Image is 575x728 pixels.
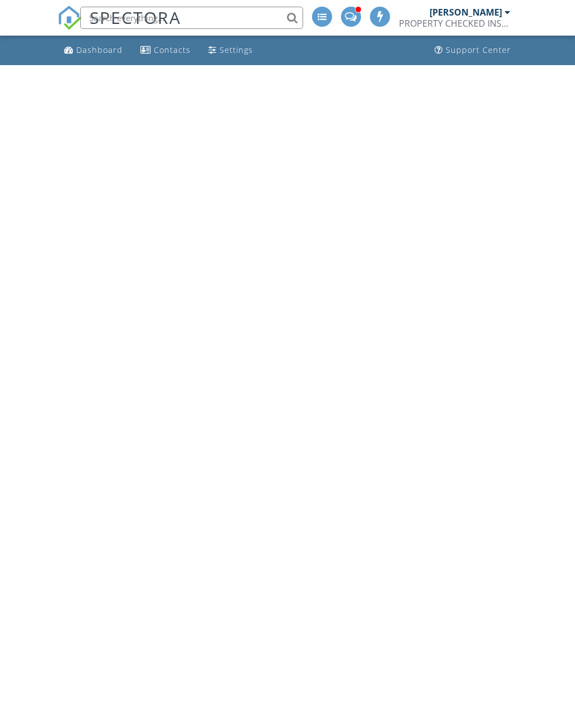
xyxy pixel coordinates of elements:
[80,7,303,29] input: Search everything...
[136,40,195,61] a: Contacts
[430,7,502,18] div: [PERSON_NAME]
[154,45,191,55] div: Contacts
[446,45,511,55] div: Support Center
[57,15,181,38] a: SPECTORA
[204,40,257,61] a: Settings
[220,45,253,55] div: Settings
[60,40,127,61] a: Dashboard
[399,18,510,29] div: PROPERTY CHECKED INSPECTIONS
[430,40,515,61] a: Support Center
[57,6,82,30] img: The Best Home Inspection Software - Spectora
[76,45,123,55] div: Dashboard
